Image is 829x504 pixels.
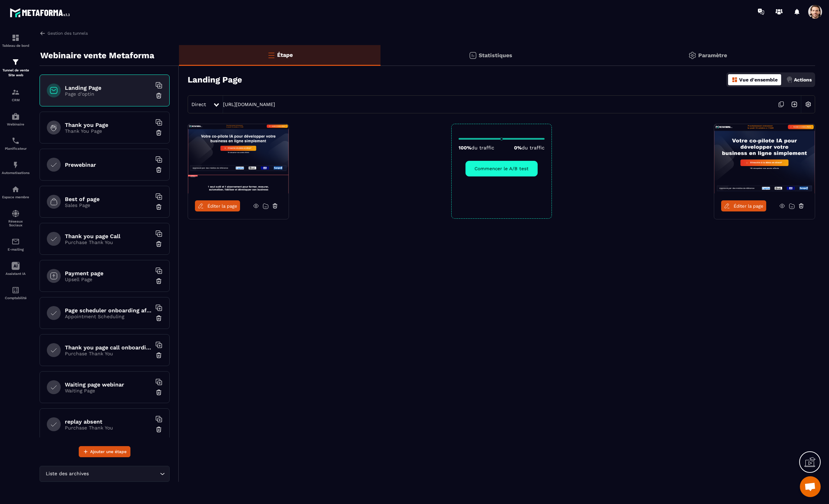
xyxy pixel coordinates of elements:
[11,161,20,169] img: automations
[155,92,162,99] img: trash
[2,107,29,131] a: automationsautomationsWebinaire
[714,124,815,193] img: image
[65,344,152,351] h6: Thank you page call onboarding
[514,145,545,150] p: 0%
[65,351,152,356] p: Purchase Thank You
[2,296,29,300] p: Comptabilité
[65,196,152,202] h6: Best of page
[2,247,29,251] p: E-mailing
[465,161,538,176] button: Commencer le A/B test
[65,277,152,282] p: Upsell Page
[2,171,29,175] p: Automatisations
[800,476,821,497] div: Open chat
[155,426,162,433] img: trash
[802,98,815,111] img: setting-w.858f3a88.svg
[2,147,29,150] p: Planificateur
[65,270,152,277] h6: Payment page
[2,257,29,281] a: Assistant IA
[188,75,242,85] h3: Landing Page
[2,156,29,180] a: automationsautomationsAutomatisations
[44,470,90,478] span: Liste des archives
[2,28,29,53] a: formationformationTableau de bord
[2,44,29,47] p: Tableau de bord
[65,85,152,91] h6: Landing Page
[734,203,763,209] span: Éditer la page
[65,233,152,240] h6: Thank you page Call
[2,180,29,204] a: automationsautomationsEspace membre
[2,281,29,305] a: accountantaccountantComptabilité
[191,102,206,107] span: Direct
[65,162,152,168] h6: Prewebinar
[90,470,158,478] input: Search for option
[155,389,162,396] img: trash
[2,204,29,232] a: social-networksocial-networkRéseaux Sociaux
[267,51,275,59] img: bars-o.4a397970.svg
[65,381,152,388] h6: Waiting page webinar
[65,128,152,134] p: Thank You Page
[65,307,152,314] h6: Page scheduler onboarding after payment
[65,418,152,425] h6: replay absent
[11,209,20,218] img: social-network
[2,122,29,126] p: Webinaire
[469,51,477,60] img: stats.20deebd0.svg
[40,30,88,36] a: Gestion des tunnels
[721,200,766,211] a: Éditer la page
[2,98,29,102] p: CRM
[11,34,20,42] img: formation
[79,446,130,457] button: Ajouter une étape
[11,112,20,121] img: automations
[155,203,162,210] img: trash
[40,49,154,62] p: Webinaire vente Metaforma
[794,77,812,82] p: Actions
[11,58,20,66] img: formation
[471,145,494,150] span: du traffic
[188,124,289,193] img: image
[65,388,152,393] p: Waiting Page
[786,77,793,83] img: actions.d6e523a2.png
[155,352,162,359] img: trash
[739,77,778,82] p: Vue d'ensemble
[65,425,152,431] p: Purchase Thank You
[277,52,293,58] p: Étape
[65,122,152,128] h6: Thank you Page
[65,240,152,245] p: Purchase Thank You
[688,51,696,60] img: setting-gr.5f69749f.svg
[11,237,20,246] img: email
[2,272,29,276] p: Assistant IA
[2,131,29,156] a: schedulerschedulerPlanificateur
[2,53,29,83] a: formationformationTunnel de vente Site web
[522,145,545,150] span: du traffic
[788,98,801,111] img: arrow-next.bcc2205e.svg
[65,314,152,319] p: Appointment Scheduling
[40,30,46,36] img: arrow
[11,185,20,193] img: automations
[11,137,20,145] img: scheduler
[155,278,162,285] img: trash
[155,315,162,322] img: trash
[10,6,72,19] img: logo
[479,52,512,59] p: Statistiques
[223,102,275,107] a: [URL][DOMAIN_NAME]
[11,88,20,96] img: formation
[2,232,29,257] a: emailemailE-mailing
[90,448,127,455] span: Ajouter une étape
[155,241,162,247] img: trash
[65,202,152,208] p: Sales Page
[65,91,152,97] p: Page d'optin
[11,286,20,294] img: accountant
[195,200,240,211] a: Éditer la page
[2,195,29,199] p: Espace membre
[698,52,727,59] p: Paramètre
[155,166,162,173] img: trash
[732,77,738,83] img: dashboard-orange.40269519.svg
[2,83,29,107] a: formationformationCRM
[207,203,237,209] span: Éditer la page
[40,466,170,482] div: Search for option
[2,219,29,227] p: Réseaux Sociaux
[155,129,162,136] img: trash
[2,68,29,78] p: Tunnel de vente Site web
[459,145,494,150] p: 100%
